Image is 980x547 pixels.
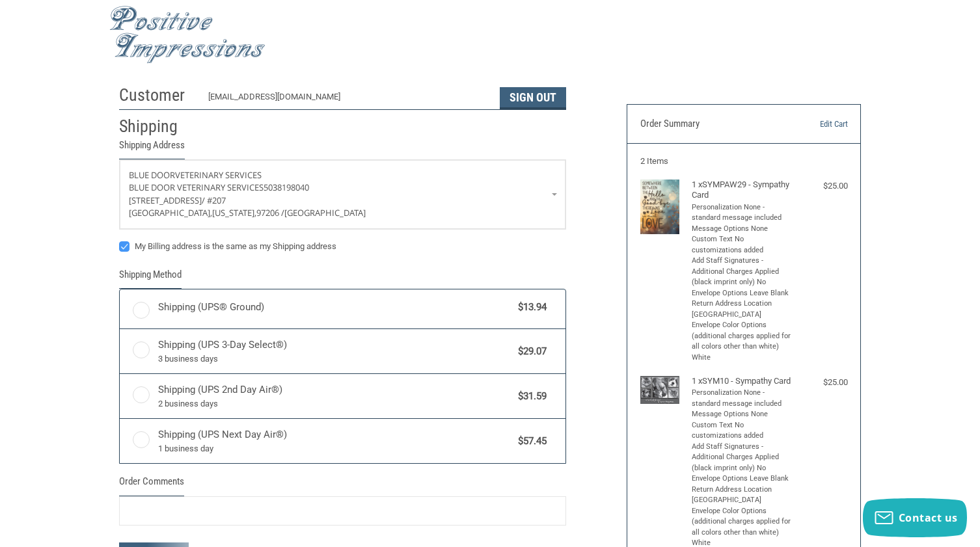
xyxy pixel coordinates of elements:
span: 2 business days [158,397,512,410]
span: 5038198040 [264,181,309,193]
label: My Billing address is the same as my Shipping address [119,241,566,252]
div: [EMAIL_ADDRESS][DOMAIN_NAME] [208,90,487,109]
li: Message Options None [692,409,793,420]
span: Blue Door [129,169,175,181]
li: Return Address Location [GEOGRAPHIC_DATA] [692,299,793,320]
span: Shipping (UPS 2nd Day Air®) [158,382,512,410]
li: Envelope Color Options (additional charges applied for all colors other than white) White [692,320,793,363]
div: $25.00 [796,180,848,193]
li: Personalization None - standard message included [692,388,793,409]
button: Contact us [863,498,967,537]
span: 97206 / [256,207,284,219]
span: [GEOGRAPHIC_DATA], [129,207,212,219]
legend: Shipping Method [119,267,182,289]
span: 3 business days [158,353,512,366]
span: [STREET_ADDRESS] [129,194,202,206]
span: $29.07 [511,344,547,359]
h2: Customer [119,85,195,106]
span: Contact us [899,511,958,525]
h4: 1 x SYMPAW29 - Sympathy Card [692,180,793,201]
h4: 1 x SYM10 - Sympathy Card [692,376,793,386]
span: $57.45 [511,434,547,449]
div: $25.00 [796,376,848,389]
li: Envelope Options Leave Blank [692,474,793,485]
a: Edit Cart [781,118,847,131]
span: $31.59 [511,389,547,404]
span: [US_STATE], [212,207,256,219]
span: Shipping (UPS Next Day Air®) [158,427,512,455]
span: $13.94 [511,300,547,315]
li: Add Staff Signatures - Additional Charges Applied (black imprint only) No [692,442,793,474]
legend: Order Comments [119,474,184,496]
li: Message Options None [692,224,793,235]
img: Positive Impressions [109,6,265,64]
span: Shipping (UPS® Ground) [158,300,512,315]
span: Veterinary Services [175,169,262,181]
h3: Order Summary [640,118,782,131]
li: Return Address Location [GEOGRAPHIC_DATA] [692,485,793,506]
button: Sign Out [500,87,566,109]
h3: 2 Items [640,156,848,167]
legend: Shipping Address [119,138,185,159]
li: Add Staff Signatures - Additional Charges Applied (black imprint only) No [692,256,793,288]
li: Envelope Options Leave Blank [692,288,793,299]
span: Blue Door Veterinary Services [129,181,264,193]
li: Custom Text No customizations added [692,234,793,256]
span: [GEOGRAPHIC_DATA] [284,207,366,219]
h2: Shipping [119,116,195,137]
a: Enter or select a different address [120,160,565,229]
li: Custom Text No customizations added [692,420,793,442]
li: Personalization None - standard message included [692,202,793,224]
span: Shipping (UPS 3-Day Select®) [158,338,512,365]
span: / #207 [202,194,226,206]
span: 1 business day [158,442,512,455]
